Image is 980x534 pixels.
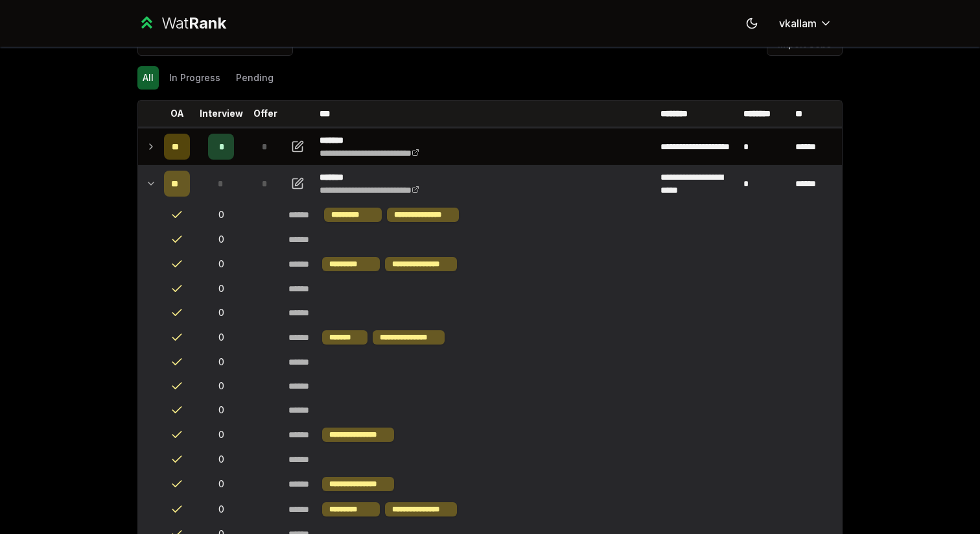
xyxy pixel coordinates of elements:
div: Wat [161,13,226,34]
span: Rank [189,14,226,32]
td: 0 [195,202,247,227]
td: 0 [195,325,247,350]
button: vkallam [769,12,843,35]
td: 0 [195,277,247,300]
td: 0 [195,228,247,251]
p: Offer [253,107,277,120]
td: 0 [195,472,247,496]
td: 0 [195,398,247,422]
td: 0 [195,497,247,522]
td: 0 [195,422,247,447]
td: 0 [195,374,247,398]
p: OA [170,107,184,120]
button: All [137,66,159,90]
td: 0 [195,448,247,471]
td: 0 [195,350,247,374]
td: 0 [195,252,247,276]
button: In Progress [164,66,226,90]
span: vkallam [779,16,817,31]
p: Interview [200,107,243,120]
a: WatRank [137,13,226,34]
td: 0 [195,301,247,324]
button: Pending [231,66,279,90]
